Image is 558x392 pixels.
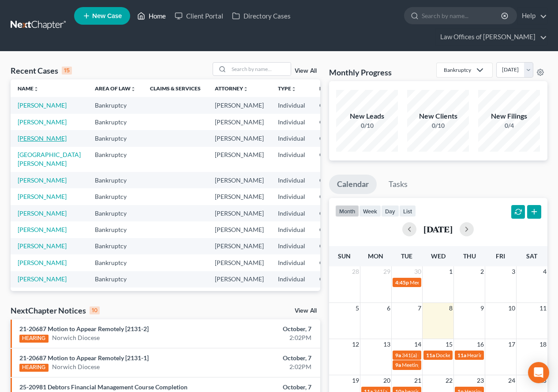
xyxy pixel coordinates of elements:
[18,151,81,167] a: [GEOGRAPHIC_DATA][PERSON_NAME]
[431,252,446,260] span: Wed
[278,85,296,92] a: Typeunfold_more
[34,86,39,92] i: unfold_more
[355,303,360,314] span: 5
[517,8,547,24] a: Help
[295,308,317,314] a: View All
[220,333,311,342] div: 2:02PM
[88,147,143,172] td: Bankruptcy
[351,375,360,386] span: 19
[478,111,540,121] div: New Filings
[478,121,540,130] div: 0/4
[526,252,537,260] span: Sat
[271,97,312,113] td: Individual
[18,176,67,184] a: [PERSON_NAME]
[422,7,502,24] input: Search by name...
[312,271,356,287] td: CTB
[511,266,516,277] span: 3
[312,172,356,188] td: CTB
[19,354,149,362] a: 21-20687 Motion to Appear Remotely [2131-1]
[329,67,392,78] h3: Monthly Progress
[312,238,356,254] td: CTB
[382,375,391,386] span: 20
[436,352,472,358] span: Docket Text: for
[208,271,271,287] td: [PERSON_NAME]
[382,339,391,350] span: 13
[423,224,453,234] h2: [DATE]
[229,63,291,75] input: Search by name...
[444,66,471,74] div: Bankruptcy
[220,354,311,362] div: October, 7
[401,252,412,260] span: Tue
[539,339,547,350] span: 18
[335,205,359,217] button: month
[220,362,311,371] div: 2:02PM
[312,287,356,304] td: CTB
[528,362,549,383] div: Open Intercom Messenger
[413,339,422,350] span: 14
[208,147,271,172] td: [PERSON_NAME]
[496,252,505,260] span: Fri
[426,352,435,358] span: 11a
[368,252,383,260] span: Mon
[413,375,422,386] span: 21
[507,375,516,386] span: 24
[271,188,312,205] td: Individual
[208,221,271,238] td: [PERSON_NAME]
[271,238,312,254] td: Individual
[271,147,312,172] td: Individual
[271,172,312,188] td: Individual
[271,221,312,238] td: Individual
[386,303,391,314] span: 6
[271,287,312,304] td: Individual
[18,85,39,92] a: Nameunfold_more
[271,130,312,146] td: Individual
[88,130,143,146] td: Bankruptcy
[319,85,348,92] a: Districtunfold_more
[208,97,271,113] td: [PERSON_NAME]
[402,362,500,368] span: Meeting of Creditors for [PERSON_NAME]
[18,134,67,142] a: [PERSON_NAME]
[476,339,485,350] span: 16
[312,97,356,113] td: CTB
[62,67,72,75] div: 15
[410,279,508,286] span: Meeting of Creditors for [PERSON_NAME]
[88,238,143,254] td: Bankruptcy
[312,254,356,271] td: CTB
[19,325,149,332] a: 21-20687 Motion to Appear Remotely [2131-2]
[88,172,143,188] td: Bankruptcy
[11,65,72,76] div: Recent Cases
[467,352,536,358] span: Hearing for [PERSON_NAME]
[208,254,271,271] td: [PERSON_NAME]
[170,8,228,24] a: Client Portal
[312,221,356,238] td: CTB
[88,205,143,221] td: Bankruptcy
[395,352,401,358] span: 9a
[312,114,356,130] td: CTB
[271,205,312,221] td: Individual
[507,303,516,314] span: 10
[336,121,398,130] div: 0/10
[52,362,100,371] a: Norwich Diocese
[208,205,271,221] td: [PERSON_NAME]
[95,85,136,92] a: Area of Lawunfold_more
[18,275,67,283] a: [PERSON_NAME]
[291,86,296,92] i: unfold_more
[220,325,311,333] div: October, 7
[539,303,547,314] span: 11
[19,335,49,343] div: HEARING
[359,205,381,217] button: week
[131,86,136,92] i: unfold_more
[88,221,143,238] td: Bankruptcy
[479,303,485,314] span: 9
[413,266,422,277] span: 30
[220,383,311,392] div: October, 7
[312,130,356,146] td: CTB
[143,79,208,97] th: Claims & Services
[445,375,453,386] span: 22
[381,175,416,194] a: Tasks
[92,13,122,19] span: New Case
[329,175,377,194] a: Calendar
[542,266,547,277] span: 4
[463,252,476,260] span: Thu
[18,209,67,217] a: [PERSON_NAME]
